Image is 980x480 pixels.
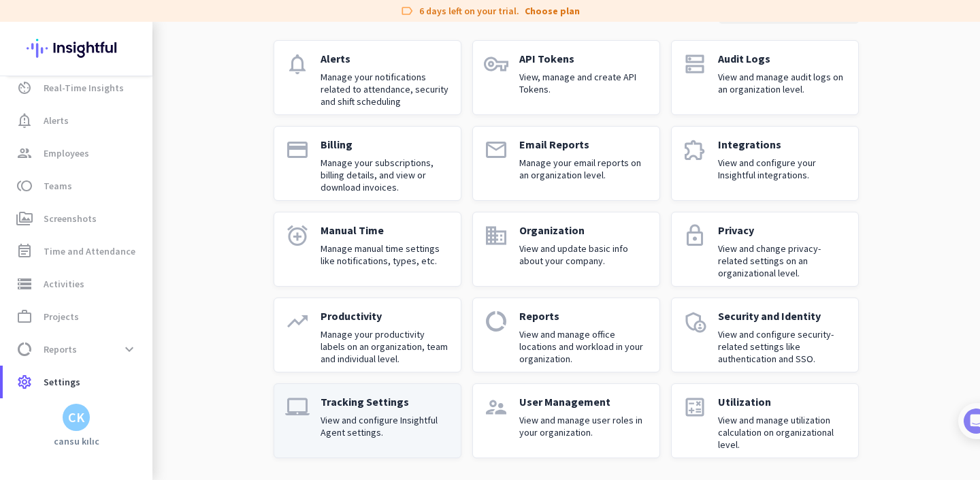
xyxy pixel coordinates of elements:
[3,366,152,398] a: settingsSettings
[44,210,97,227] span: Screenshots
[321,309,450,323] p: Productivity
[274,40,461,115] a: notificationsAlertsManage your notifications related to attendance, security and shift scheduling
[472,298,660,372] a: data_usageReportsView and manage office locations and workload in your organization.
[52,327,184,355] button: Add your employees
[671,383,859,458] a: calculateUtilizationView and manage utilization calculation on organizational level.
[48,142,70,164] img: Profile image for Tamara
[285,138,310,162] i: payment
[44,374,80,390] span: Settings
[671,298,859,372] a: admin_panel_settingsSecurity and IdentityView and configure security-related settings like authen...
[519,328,649,365] p: View and manage office locations and workload in your organization.
[19,52,253,101] div: 🎊 Welcome to Insightful! 🎊
[52,237,231,251] div: Add employees
[44,341,77,357] span: Reports
[285,395,310,419] i: laptop_mac
[44,276,84,292] span: Activities
[68,411,84,424] div: CK
[321,328,450,365] p: Manage your productivity labels on an organization, team and individual level.
[718,223,847,237] p: Privacy
[718,414,847,451] p: View and manage utilization calculation on organizational level.
[525,4,580,18] a: Choose plan
[519,71,649,95] p: View, manage and create API Tokens.
[285,309,310,334] i: trending_up
[16,80,33,96] i: av_timer
[3,268,152,300] a: storageActivities
[683,395,707,419] i: calculate
[519,395,649,409] p: User Management
[3,300,152,333] a: work_outlineProjects
[3,235,152,268] a: event_noteTime and Attendance
[683,309,707,334] i: admin_panel_settings
[159,419,181,428] span: Help
[472,383,660,458] a: supervisor_accountUser ManagementView and manage user roles in your organization.
[683,223,707,248] i: lock
[44,243,135,259] span: Time and Attendance
[519,309,649,323] p: Reports
[718,309,847,323] p: Security and Identity
[400,4,414,18] i: label
[285,52,310,76] i: notifications
[718,157,847,181] p: View and configure your Insightful integrations.
[718,242,847,279] p: View and change privacy-related settings on an organizational level.
[484,138,508,162] i: email
[19,101,253,134] div: You're just a few steps away from completing the essential app setup
[3,202,152,235] a: perm_mediaScreenshots
[76,146,224,160] div: [PERSON_NAME] from Insightful
[239,5,263,30] div: Close
[321,157,450,193] p: Manage your subscriptions, billing details, and view or download invoices.
[3,333,152,366] a: data_usageReportsexpand_more
[671,126,859,201] a: extensionIntegrationsView and configure your Insightful integrations.
[14,179,48,193] p: 4 steps
[274,298,461,372] a: trending_upProductivityManage your productivity labels on an organization, team and individual le...
[519,242,649,267] p: View and update basic info about your company.
[44,112,69,129] span: Alerts
[484,395,508,419] i: supervisor_account
[671,40,859,115] a: dnsAudit LogsView and manage audit logs on an organization level.
[718,328,847,365] p: View and configure security-related settings like authentication and SSO.
[16,178,33,194] i: toll
[136,385,204,439] button: Help
[519,138,649,151] p: Email Reports
[44,145,89,161] span: Employees
[25,232,247,254] div: 1Add employees
[52,259,237,317] div: It's time to add your employees! This is crucial since Insightful will start collecting their act...
[44,308,79,325] span: Projects
[223,419,252,428] span: Tasks
[68,385,136,439] button: Messages
[3,170,152,202] a: tollTeams
[472,40,660,115] a: vpn_keyAPI TokensView, manage and create API Tokens.
[683,52,707,76] i: dns
[718,52,847,65] p: Audit Logs
[321,52,450,65] p: Alerts
[3,71,152,104] a: av_timerReal-Time Insights
[27,22,126,75] img: Insightful logo
[472,212,660,287] a: domainOrganizationView and update basic info about your company.
[484,52,508,76] i: vpn_key
[79,419,126,428] span: Messages
[683,138,707,162] i: extension
[16,112,33,129] i: notification_important
[285,223,310,248] i: alarm_add
[3,137,152,170] a: groupEmployees
[484,223,508,248] i: domain
[44,178,72,194] span: Teams
[321,138,450,151] p: Billing
[321,71,450,108] p: Manage your notifications related to attendance, security and shift scheduling
[472,126,660,201] a: emailEmail ReportsManage your email reports on an organization level.
[16,145,33,161] i: group
[274,126,461,201] a: paymentBillingManage your subscriptions, billing details, and view or download invoices.
[161,22,170,480] img: menu-toggle
[174,179,259,193] p: About 10 minutes
[718,71,847,95] p: View and manage audit logs on an organization level.
[44,80,124,96] span: Real-Time Insights
[274,383,461,458] a: laptop_macTracking SettingsView and configure Insightful Agent settings.
[16,243,33,259] i: event_note
[3,104,152,137] a: notification_importantAlerts
[274,212,461,287] a: alarm_addManual TimeManage manual time settings like notifications, types, etc.
[16,308,33,325] i: work_outline
[484,309,508,334] i: data_usage
[321,242,450,267] p: Manage manual time settings like notifications, types, etc.
[117,337,142,362] button: expand_more
[321,395,450,409] p: Tracking Settings
[16,374,33,390] i: settings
